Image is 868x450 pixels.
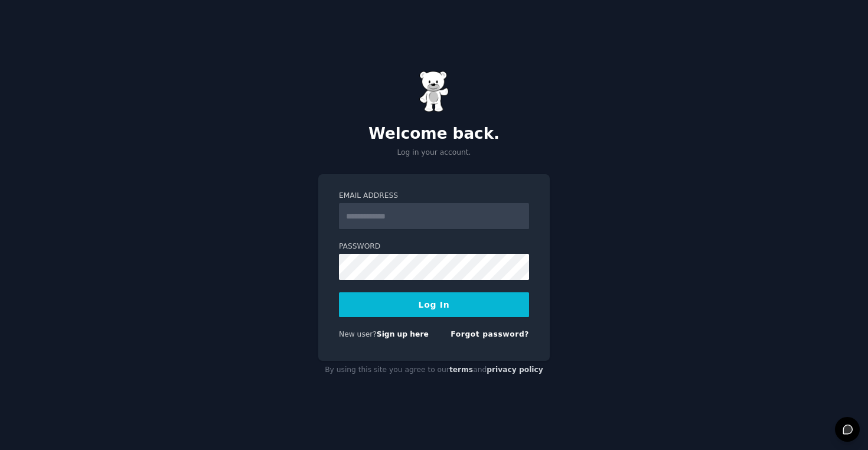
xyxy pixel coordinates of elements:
[339,330,377,338] span: New user?
[318,361,550,380] div: By using this site you agree to our and
[449,366,473,374] a: terms
[377,330,429,338] a: Sign up here
[318,148,550,158] p: Log in your account.
[339,191,529,201] label: Email Address
[451,330,529,338] a: Forgot password?
[339,292,529,317] button: Log In
[487,366,543,374] a: privacy policy
[419,71,449,112] img: Gummy Bear
[318,125,550,144] h2: Welcome back.
[339,242,529,252] label: Password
